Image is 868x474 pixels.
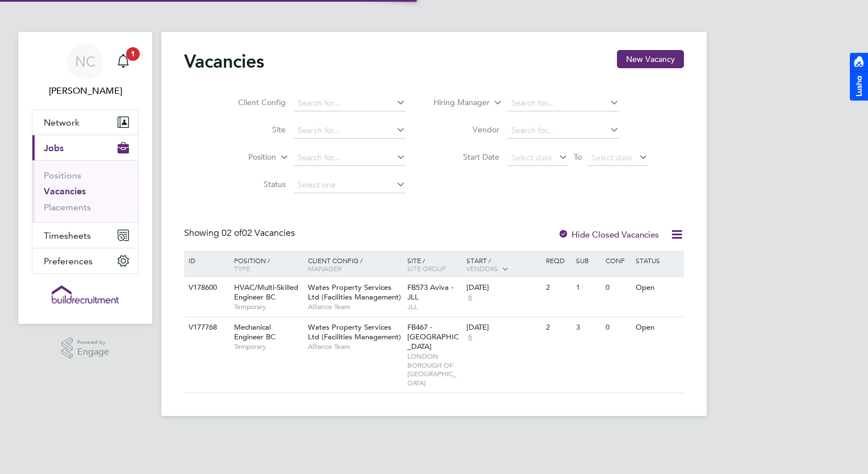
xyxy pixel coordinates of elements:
div: V177768 [186,317,226,338]
span: 1 [126,47,140,61]
span: 02 of [222,227,242,239]
span: Preferences [44,256,93,267]
a: Vacancies [44,186,86,197]
span: Powered by [77,338,109,347]
label: Start Date [434,152,499,162]
button: Network [32,110,138,135]
span: Jobs [44,143,64,153]
span: Select date [511,152,552,163]
h2: Vacancies [184,50,264,73]
div: ID [186,251,226,270]
span: To [570,149,585,164]
span: FB573 Aviva - JLL [407,282,453,302]
div: Start / [464,251,543,279]
div: Reqd [543,251,573,270]
div: 3 [573,317,603,338]
span: Natalie Carr [32,84,139,98]
nav: Main navigation [18,32,152,324]
a: Placements [44,202,91,213]
div: 2 [543,317,573,338]
label: Site [220,124,286,135]
a: 1 [112,43,135,80]
span: FB467 - [GEOGRAPHIC_DATA] [407,322,459,351]
input: Search for... [294,123,406,139]
div: 2 [543,277,573,298]
label: Hide Closed Vacancies [558,229,659,240]
button: Preferences [32,248,138,273]
span: Wates Property Services Ltd (Facilities Management) [308,282,401,302]
img: buildrec-logo-retina.png [52,285,119,303]
div: 0 [603,277,632,298]
div: 1 [573,277,603,298]
span: Temporary [234,302,302,311]
input: Search for... [294,150,406,166]
button: New Vacancy [617,50,684,68]
a: Go to home page [32,285,139,303]
span: Network [44,117,80,128]
input: Search for... [507,95,619,111]
span: NC [75,54,95,69]
span: Alliance Team [308,342,402,351]
div: [DATE] [466,283,540,293]
span: 02 Vacancies [222,227,295,239]
span: Engage [77,347,109,357]
div: [DATE] [466,323,540,332]
span: Timesheets [44,230,91,241]
span: Alliance Team [308,302,402,311]
span: 6 [466,332,474,342]
a: Powered byEngage [61,338,110,359]
span: Manager [308,264,341,273]
div: 0 [603,317,632,338]
div: Conf [603,251,632,270]
span: Type [234,264,250,273]
a: NC[PERSON_NAME] [32,43,139,98]
div: Client Config / [305,251,404,278]
div: Open [633,317,682,338]
div: Sub [573,251,603,270]
span: Vendors [466,264,498,273]
span: Mechanical Engineer BC [234,322,276,342]
span: JLL [407,302,461,311]
label: Hiring Manager [424,97,490,109]
div: Open [633,277,682,298]
label: Position [211,152,276,163]
input: Search for... [294,95,406,111]
span: Select date [591,152,632,163]
div: Site / [404,251,464,278]
input: Search for... [507,123,619,139]
div: Position / [226,251,305,278]
div: V178600 [186,277,226,298]
button: Jobs [32,135,138,160]
span: HVAC/Multi-Skilled Engineer BC [234,282,298,302]
label: Status [220,179,286,189]
button: Timesheets [32,223,138,248]
label: Client Config [220,97,286,107]
span: Wates Property Services Ltd (Facilities Management) [308,322,401,342]
span: Site Group [407,264,446,273]
div: Showing [184,227,297,239]
label: Vendor [434,124,499,135]
div: Jobs [32,160,138,222]
span: LONDON BOROUGH OF [GEOGRAPHIC_DATA] [407,352,461,387]
input: Select one [294,177,406,193]
span: 6 [466,293,474,302]
span: Temporary [234,342,302,351]
a: Positions [44,170,81,181]
div: Status [633,251,682,270]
